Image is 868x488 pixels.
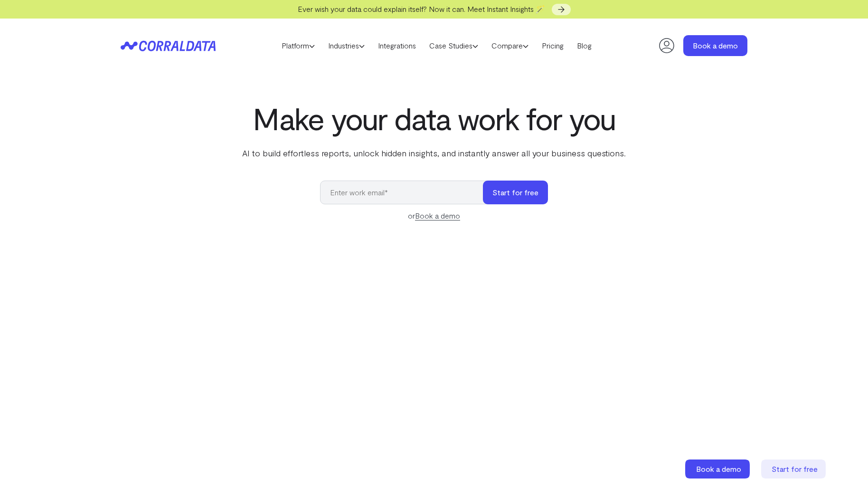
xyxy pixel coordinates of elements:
a: Start for free [761,459,828,478]
p: AI to build effortless reports, unlock hidden insights, and instantly answer all your business qu... [240,147,628,159]
div: or [320,210,548,221]
input: Enter work email* [320,181,492,204]
a: Book a demo [685,459,752,478]
a: Book a demo [415,211,460,220]
button: Start for free [483,181,548,204]
h1: Make your data work for you [240,101,628,135]
a: Blog [570,38,598,53]
span: Book a demo [696,464,741,473]
a: Book a demo [683,35,747,56]
span: Ever wish your data could explain itself? Now it can. Meet Instant Insights 🪄 [298,4,545,13]
a: Platform [275,38,321,53]
a: Industries [321,38,371,53]
a: Compare [485,38,535,53]
a: Case Studies [423,38,485,53]
a: Pricing [535,38,570,53]
a: Integrations [371,38,423,53]
span: Start for free [772,464,818,473]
